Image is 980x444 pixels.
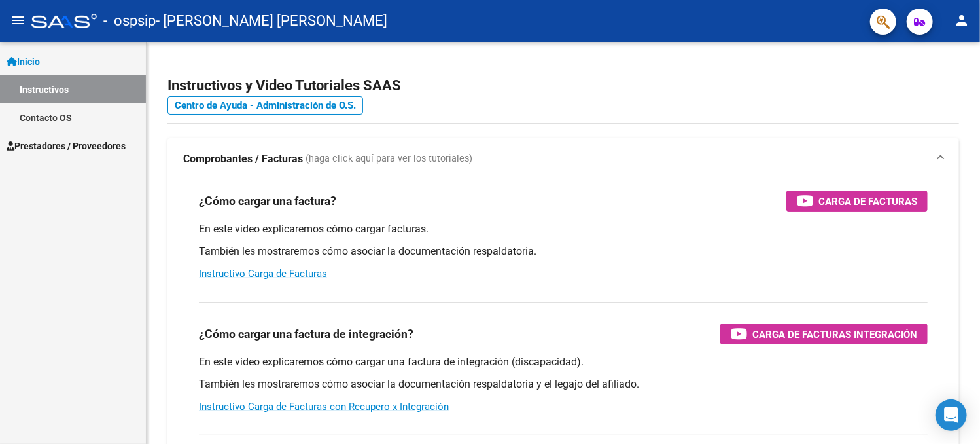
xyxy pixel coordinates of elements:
mat-icon: person [954,12,970,28]
span: Carga de Facturas [818,193,917,210]
p: En este video explicaremos cómo cargar una factura de integración (discapacidad). [199,355,928,369]
span: Carga de Facturas Integración [752,326,917,342]
mat-expansion-panel-header: Comprobantes / Facturas (haga click aquí para ver los tutoriales) [167,138,959,180]
div: Open Intercom Messenger [936,399,967,431]
button: Carga de Facturas Integración [720,324,928,344]
a: Instructivo Carga de Facturas con Recupero x Integración [199,401,449,413]
h3: ¿Cómo cargar una factura? [199,192,336,210]
strong: Comprobantes / Facturas [183,152,303,166]
span: - [PERSON_NAME] [PERSON_NAME] [156,7,387,35]
h2: Instructivos y Video Tutoriales SAAS [167,73,959,98]
button: Carga de Facturas [786,191,928,212]
p: También les mostraremos cómo asociar la documentación respaldatoria y el legajo del afiliado. [199,377,928,392]
h3: ¿Cómo cargar una factura de integración? [199,325,413,343]
span: Prestadores / Proveedores [7,139,126,153]
a: Instructivo Carga de Facturas [199,268,327,280]
a: Centro de Ayuda - Administración de O.S. [167,96,363,115]
mat-icon: menu [10,12,26,28]
p: En este video explicaremos cómo cargar facturas. [199,222,928,236]
span: - ospsip [103,7,156,35]
p: También les mostraremos cómo asociar la documentación respaldatoria. [199,244,928,259]
span: Inicio [7,54,40,69]
span: (haga click aquí para ver los tutoriales) [306,152,472,166]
